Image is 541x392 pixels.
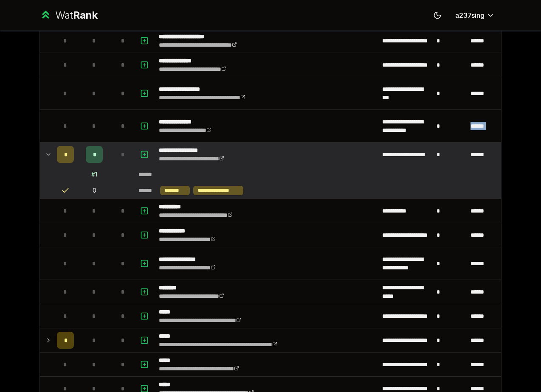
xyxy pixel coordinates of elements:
td: 0 [77,182,111,199]
span: Rank [73,9,98,21]
a: WatRank [39,8,98,22]
div: # 1 [91,170,97,179]
button: a237sing [448,8,502,23]
span: a237sing [455,10,485,20]
div: Wat [55,8,98,22]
